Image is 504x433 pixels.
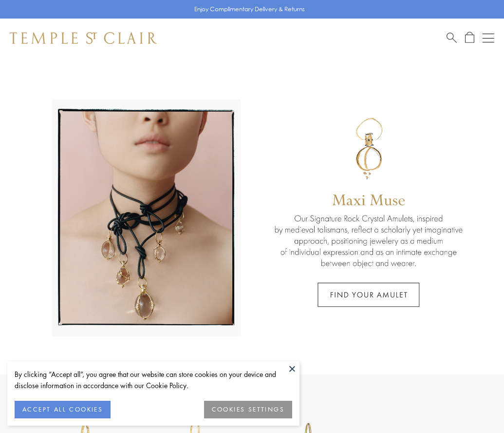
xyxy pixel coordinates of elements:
img: Temple St. Clair [10,32,157,44]
div: By clicking “Accept all”, you agree that our website can store cookies on your device and disclos... [15,369,292,391]
button: Open navigation [483,32,494,44]
button: COOKIES SETTINGS [204,401,292,418]
button: ACCEPT ALL COOKIES [15,401,111,418]
a: Open Shopping Bag [465,32,474,44]
p: Enjoy Complimentary Delivery & Returns [194,4,305,14]
a: Search [447,32,457,44]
